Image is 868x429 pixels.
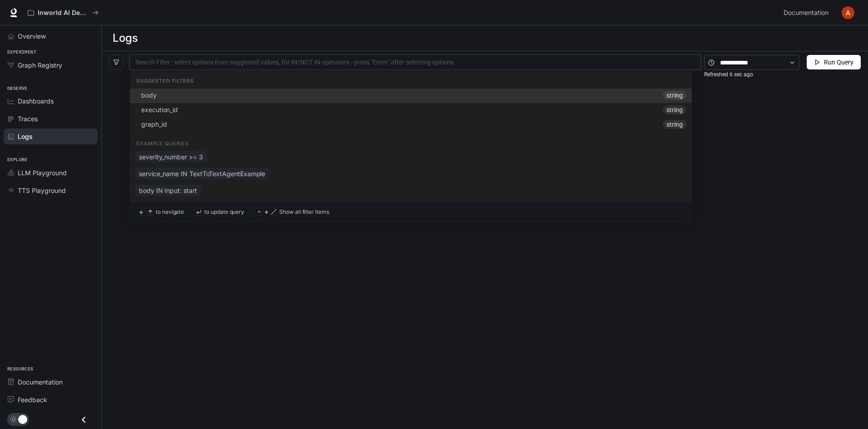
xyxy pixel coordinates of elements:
[704,70,753,79] article: Refreshed 6 sec ago
[141,91,157,99] span: body
[4,128,98,144] a: Logs
[839,4,857,22] button: User avatar
[824,57,853,67] span: Run Query
[74,410,94,429] button: Close drawer
[784,7,829,19] span: Documentation
[807,55,861,69] button: Run Query
[18,186,66,195] span: TTS Playground
[4,57,98,73] a: Graph Registry
[663,105,686,114] span: string
[663,91,686,100] span: string
[4,28,98,44] a: Overview
[204,208,244,216] span: to update query
[279,208,329,216] span: Show all filter items
[4,165,98,181] a: LLM Playground
[156,208,184,216] span: to navigate
[4,392,98,408] a: Feedback
[130,71,692,89] div: Suggested Filters
[135,168,269,179] span: service_name IN TextToTextAgentExample
[18,60,62,70] span: Graph Registry
[4,374,98,390] a: Documentation
[109,55,123,69] button: filter
[18,414,27,424] span: Dark mode toggle
[18,132,33,141] span: Logs
[4,182,98,198] a: TTS Playground
[113,29,138,47] h1: Logs
[18,31,46,41] span: Overview
[4,93,98,109] a: Dashboards
[130,134,692,151] div: Example Queries
[135,185,201,196] span: body IN Input: start
[18,395,47,404] span: Feedback
[135,151,207,163] span: severity_number >= 3
[4,111,98,127] a: Traces
[18,168,67,178] span: LLM Playground
[141,106,178,114] span: execution_id
[18,114,38,123] span: Traces
[141,120,167,128] span: graph_id
[663,120,686,129] span: string
[24,4,103,22] button: All workspaces
[250,207,329,217] section: +
[780,4,835,22] a: Documentation
[113,59,119,65] span: filter
[842,6,854,19] img: User avatar
[18,96,54,106] span: Dashboards
[18,377,63,387] span: Documentation
[38,9,89,17] p: Inworld AI Demos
